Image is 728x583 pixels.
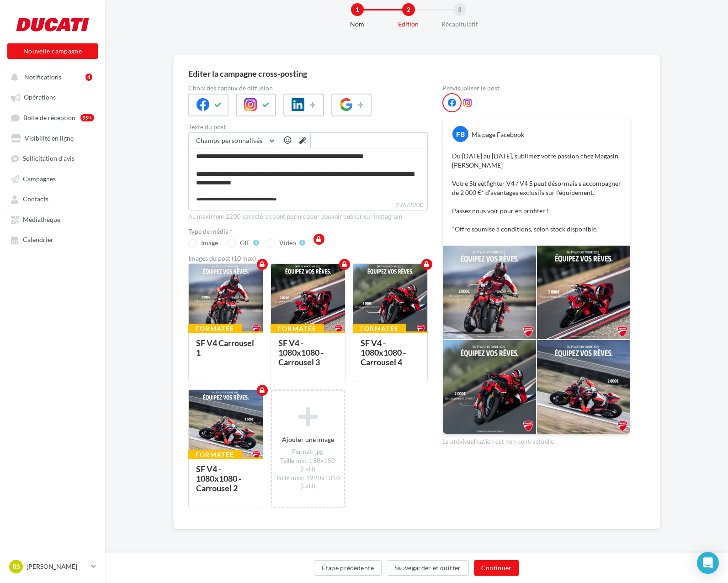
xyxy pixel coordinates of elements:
[23,215,60,223] span: Médiathèque
[85,74,92,81] div: 4
[23,175,56,183] span: Campagnes
[328,20,387,29] div: Nom
[188,228,428,235] label: Type de média *
[23,155,74,163] span: Sollicitation d'avis
[189,133,280,148] button: Champs personnalisés
[442,434,631,446] div: La prévisualisation est non-contractuelle
[188,450,242,460] div: Formatée
[5,109,100,126] a: Boîte de réception99+
[24,73,61,81] span: Notifications
[23,236,53,244] span: Calendrier
[402,3,415,16] div: 2
[25,134,74,142] span: Visibilité en ligne
[430,20,489,29] div: Récapitulatif
[361,338,406,367] div: SF V4 - 1080x1080 - Carrousel 4
[188,124,428,130] label: Texte du post
[472,130,524,139] div: Ma page Facebook
[453,3,466,16] div: 3
[387,560,469,576] button: Sauvegarder et quitter
[5,170,100,187] a: Campagnes
[379,20,438,29] div: Edition
[188,324,242,334] div: Formatée
[12,562,20,571] span: RS
[196,338,254,357] div: SF V4 Carrousel 1
[24,94,56,101] span: Opérations
[5,68,96,85] button: Notifications 4
[452,152,621,234] p: Du [DATE] au [DATE], sublimez votre passion chez Magasin [PERSON_NAME] Votre Streetfighter V4 / V...
[5,130,100,146] a: Visibilité en ligne
[23,195,48,203] span: Contacts
[188,200,428,210] label: 276/2200
[353,324,406,334] div: Formatée
[5,211,100,227] a: Médiathèque
[452,126,468,142] div: FB
[188,69,307,78] div: Editer la campagne cross-posting
[314,560,382,576] button: Étape précédente
[5,150,100,166] a: Sollicitation d'avis
[196,137,263,144] span: Champs personnalisés
[7,558,98,575] a: RS [PERSON_NAME]
[5,89,100,105] a: Opérations
[278,338,324,367] div: SF V4 - 1080x1080 - Carrousel 3
[188,255,428,262] div: Images du post (10 max)
[23,114,75,121] span: Boîte de réception
[442,85,631,91] div: Prévisualiser le post
[697,552,719,574] div: Open Intercom Messenger
[188,85,428,91] label: Choix des canaux de diffusion
[5,231,100,247] a: Calendrier
[196,464,241,493] div: SF V4 - 1080x1080 - Carrousel 2
[351,3,364,16] div: 1
[7,43,98,59] button: Nouvelle campagne
[80,114,94,121] div: 99+
[27,562,87,571] p: [PERSON_NAME]
[5,190,100,207] a: Contacts
[474,560,519,576] button: Continuer
[271,324,324,334] div: Formatée
[188,213,428,221] div: Au maximum 2200 caractères sont permis pour pouvoir publier sur Instagram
